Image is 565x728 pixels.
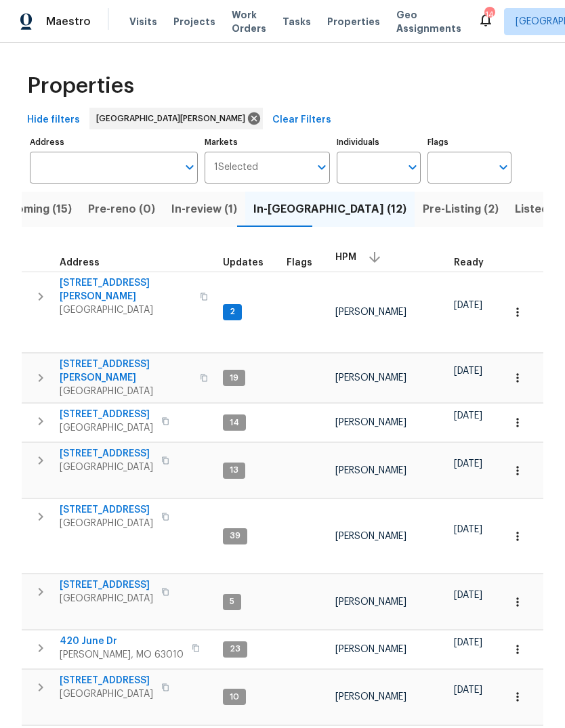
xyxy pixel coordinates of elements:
span: [GEOGRAPHIC_DATA] [60,517,153,530]
span: Properties [327,15,380,28]
span: [GEOGRAPHIC_DATA][PERSON_NAME] [96,112,251,125]
span: 5 [224,596,240,607]
button: Open [180,158,199,177]
span: [STREET_ADDRESS][PERSON_NAME] [60,358,192,385]
span: Work Orders [232,8,266,35]
span: [PERSON_NAME] [335,692,406,702]
span: [GEOGRAPHIC_DATA] [60,303,192,317]
span: 1 Selected [214,162,258,173]
span: 14 [224,417,245,429]
span: [GEOGRAPHIC_DATA] [60,687,153,701]
span: Flags [287,258,312,267]
span: Ready [454,258,484,267]
span: 420 June Dr [60,635,184,648]
button: Open [494,158,513,177]
span: In-review (1) [171,200,237,219]
span: In-[GEOGRAPHIC_DATA] (12) [253,200,406,219]
span: [PERSON_NAME] [335,307,406,317]
span: [STREET_ADDRESS] [60,578,153,592]
span: 23 [224,643,246,655]
span: [GEOGRAPHIC_DATA] [60,421,153,435]
span: [PERSON_NAME] [335,373,406,383]
span: 10 [224,691,245,703]
span: [DATE] [454,301,482,310]
span: 2 [224,306,240,318]
span: [PERSON_NAME], MO 63010 [60,648,184,662]
label: Address [30,138,198,146]
span: [DATE] [454,685,482,695]
span: [PERSON_NAME] [335,645,406,654]
span: [STREET_ADDRESS][PERSON_NAME] [60,276,192,303]
label: Markets [205,138,331,146]
label: Flags [427,138,511,146]
span: [DATE] [454,638,482,647]
span: Properties [27,79,134,93]
span: 39 [224,530,246,542]
span: Pre-Listing (2) [423,200,499,219]
span: [GEOGRAPHIC_DATA] [60,461,153,474]
span: Maestro [46,15,91,28]
span: Visits [129,15,157,28]
button: Open [312,158,331,177]
span: [PERSON_NAME] [335,466,406,475]
span: [DATE] [454,525,482,534]
span: 19 [224,372,244,384]
span: [STREET_ADDRESS] [60,408,153,421]
span: Geo Assignments [396,8,461,35]
span: Updates [223,258,264,267]
span: [PERSON_NAME] [335,418,406,427]
div: 14 [484,8,494,22]
span: [DATE] [454,366,482,376]
span: Hide filters [27,112,80,129]
span: 13 [224,465,244,476]
button: Hide filters [22,108,85,133]
span: [DATE] [454,591,482,600]
span: [GEOGRAPHIC_DATA] [60,592,153,605]
span: HPM [335,253,356,262]
span: Tasks [282,17,311,26]
span: Projects [173,15,215,28]
label: Individuals [337,138,421,146]
span: Clear Filters [272,112,331,129]
span: [DATE] [454,459,482,469]
span: [DATE] [454,411,482,421]
span: Pre-reno (0) [88,200,155,219]
span: [PERSON_NAME] [335,597,406,607]
span: [STREET_ADDRESS] [60,674,153,687]
span: [STREET_ADDRESS] [60,503,153,517]
div: [GEOGRAPHIC_DATA][PERSON_NAME] [89,108,263,129]
span: [STREET_ADDRESS] [60,447,153,461]
button: Clear Filters [267,108,337,133]
button: Open [403,158,422,177]
div: Earliest renovation start date (first business day after COE or Checkout) [454,258,496,267]
span: [GEOGRAPHIC_DATA] [60,385,192,398]
span: Address [60,258,100,267]
span: [PERSON_NAME] [335,532,406,541]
